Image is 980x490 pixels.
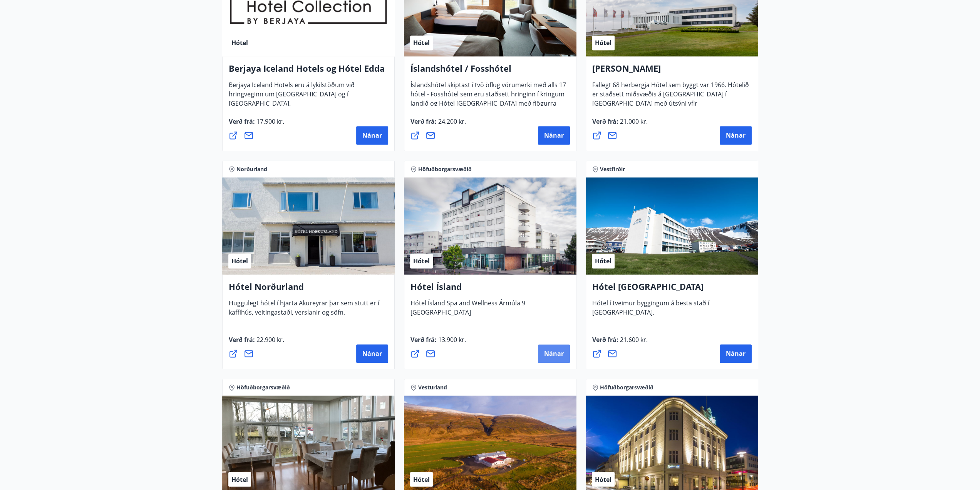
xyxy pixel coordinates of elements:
[231,39,248,47] span: Hótel
[437,335,466,344] span: 13.900 kr.
[600,165,625,173] span: Vestfirðir
[544,349,564,358] span: Nánar
[229,81,355,114] span: Berjaya Iceland Hotels eru á lykilstöðum við hringveginn um [GEOGRAPHIC_DATA] og í [GEOGRAPHIC_DA...
[720,126,752,145] button: Nánar
[229,62,388,80] h4: Berjaya Iceland Hotels og Hótel Edda
[229,281,388,298] h4: Hótel Norðurland
[418,165,472,173] span: Höfuðborgarsvæðið
[255,335,284,344] span: 22.900 kr.
[410,335,466,350] span: Verð frá :
[592,62,752,80] h4: [PERSON_NAME]
[410,299,525,323] span: Hótel Ísland Spa and Wellness Ármúla 9 [GEOGRAPHIC_DATA]
[236,384,290,391] span: Höfuðborgarsvæðið
[229,117,284,132] span: Verð frá :
[592,281,752,298] h4: Hótel [GEOGRAPHIC_DATA]
[410,81,566,123] span: Íslandshótel skiptast í tvö öflug vörumerki með alls 17 hótel - Fosshótel sem eru staðsett hringi...
[356,344,388,363] button: Nánar
[595,475,611,483] span: Hótel
[231,257,248,265] span: Hótel
[362,131,382,140] span: Nánar
[437,117,466,126] span: 24.200 kr.
[618,335,648,344] span: 21.600 kr.
[410,117,466,132] span: Verð frá :
[413,475,430,483] span: Hótel
[592,117,648,132] span: Verð frá :
[413,39,430,47] span: Hótel
[726,131,745,140] span: Nánar
[595,257,611,265] span: Hótel
[418,384,447,391] span: Vesturland
[236,165,267,173] span: Norðurland
[362,349,382,358] span: Nánar
[720,344,752,363] button: Nánar
[413,257,430,265] span: Hótel
[356,126,388,145] button: Nánar
[600,384,653,391] span: Höfuðborgarsvæðið
[410,281,570,298] h4: Hótel Ísland
[538,344,570,363] button: Nánar
[255,117,284,126] span: 17.900 kr.
[618,117,648,126] span: 21.000 kr.
[726,349,745,358] span: Nánar
[410,62,570,80] h4: Íslandshótel / Fosshótel
[231,475,248,483] span: Hótel
[229,335,284,350] span: Verð frá :
[538,126,570,145] button: Nánar
[595,39,611,47] span: Hótel
[592,335,648,350] span: Verð frá :
[229,299,379,323] span: Huggulegt hótel í hjarta Akureyrar þar sem stutt er í kaffihús, veitingastaði, verslanir og söfn.
[592,81,749,123] span: Fallegt 68 herbergja Hótel sem byggt var 1966. Hótelið er staðsett miðsvæðis á [GEOGRAPHIC_DATA] ...
[544,131,564,140] span: Nánar
[592,299,709,323] span: Hótel í tveimur byggingum á besta stað í [GEOGRAPHIC_DATA].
